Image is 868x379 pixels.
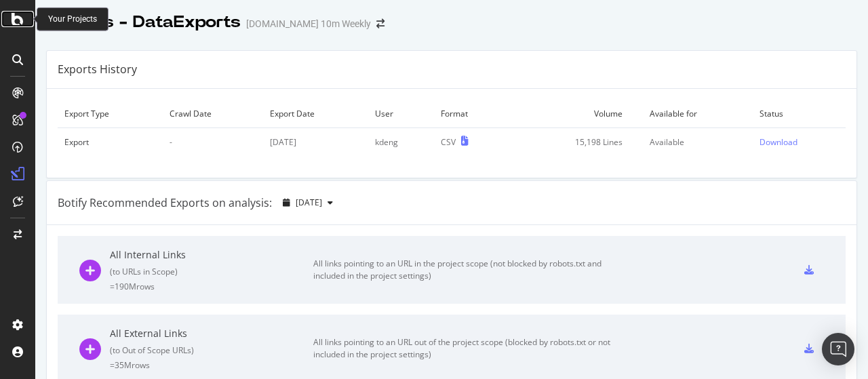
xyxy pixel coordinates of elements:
td: Format [434,100,509,128]
td: Crawl Date [163,100,263,128]
td: Export Date [263,100,368,128]
div: Export [64,136,156,148]
div: csv-export [804,265,814,275]
td: Volume [509,100,643,128]
div: All External Links [110,327,313,340]
div: Open Intercom Messenger [822,333,854,365]
td: [DATE] [263,128,368,157]
div: Available [650,136,746,148]
div: All links pointing to an URL out of the project scope (blocked by robots.txt or not included in t... [313,336,618,361]
div: Botify Recommended Exports on analysis: [58,195,272,211]
div: ( to URLs in Scope ) [110,266,313,277]
td: User [368,100,434,128]
span: 2025 Sep. 21st [296,197,322,208]
div: = 190M rows [110,281,313,292]
div: Reports - DataExports [46,11,241,34]
div: CSV [441,136,456,148]
div: = 35M rows [110,359,313,371]
div: Exports History [58,62,137,77]
div: arrow-right-arrow-left [376,19,384,28]
div: All Internal Links [110,248,313,262]
div: All links pointing to an URL in the project scope (not blocked by robots.txt and included in the ... [313,258,618,282]
a: Download [759,136,839,148]
div: Download [759,136,797,148]
div: ( to Out of Scope URLs ) [110,344,313,356]
td: Export Type [58,100,163,128]
td: kdeng [368,128,434,157]
td: - [163,128,263,157]
div: csv-export [804,344,814,353]
div: Your Projects [48,14,97,25]
td: Status [753,100,846,128]
td: 15,198 Lines [509,128,643,157]
td: Available for [643,100,753,128]
button: [DATE] [277,192,338,214]
div: [DOMAIN_NAME] 10m Weekly [246,17,371,31]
